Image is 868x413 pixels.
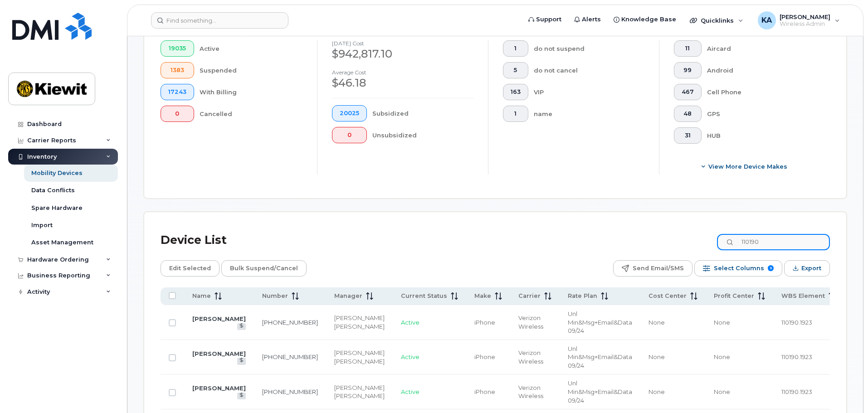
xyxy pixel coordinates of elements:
input: Search Device List ... [717,234,830,250]
div: [PERSON_NAME] [334,384,385,392]
span: Cost Center [649,292,687,300]
button: 0 [161,106,194,122]
span: Active [401,319,419,326]
span: Number [262,292,288,300]
div: Android [707,62,816,78]
span: Export [801,262,821,275]
div: do not cancel [534,62,645,78]
button: 1 [503,40,528,57]
button: 0 [332,127,367,143]
div: Cell Phone [707,84,816,100]
span: None [649,388,665,395]
div: [PERSON_NAME] [334,314,385,322]
button: 31 [674,127,702,144]
span: Active [401,353,419,360]
div: [PERSON_NAME] [334,322,385,331]
span: None [714,353,730,360]
span: Profit Center [714,292,754,300]
div: $46.18 [332,75,473,91]
h4: Average cost [332,69,473,75]
span: Send Email/SMS [633,262,684,275]
a: View Last Bill [237,393,246,399]
button: 17243 [161,84,194,100]
input: Find something... [151,12,288,29]
span: None [714,319,730,326]
button: Edit Selected [161,260,219,277]
span: 31 [682,132,694,139]
div: Cancelled [200,106,303,122]
span: Active [401,388,419,395]
span: 0 [168,110,186,117]
button: Bulk Suspend/Cancel [221,260,307,277]
span: 20025 [340,110,359,117]
div: [PERSON_NAME] [334,349,385,357]
div: Active [200,40,303,57]
div: Suspended [200,62,303,78]
span: Unl Min&Msg+Email&Data 09/24 [568,345,632,369]
span: 48 [682,110,694,117]
button: Send Email/SMS [613,260,692,277]
span: 9 [768,265,774,271]
div: Device List [161,228,227,252]
div: Unsubsidized [372,127,474,143]
span: 110190.1923 [781,353,812,360]
span: Wireless Admin [780,20,830,28]
button: 20025 [332,105,367,121]
a: Alerts [568,10,607,29]
span: iPhone [474,319,495,326]
div: With Billing [200,84,303,100]
span: 5 [511,67,521,74]
span: Edit Selected [169,262,211,275]
div: Subsidized [372,105,474,121]
div: GPS [707,106,816,122]
button: 163 [503,84,528,100]
a: [PERSON_NAME] [192,315,246,322]
div: HUB [707,127,816,144]
span: Rate Plan [568,292,597,300]
span: iPhone [474,353,495,360]
button: 5 [503,62,528,78]
span: Carrier [518,292,541,300]
span: 11 [682,45,694,52]
span: View More Device Makes [708,162,787,171]
a: [PHONE_NUMBER] [262,319,318,326]
span: None [714,388,730,395]
span: 1 [511,110,521,117]
button: 19035 [161,40,194,57]
button: 99 [674,62,702,78]
span: Unl Min&Msg+Email&Data 09/24 [568,379,632,403]
button: 1 [503,106,528,122]
a: [PHONE_NUMBER] [262,353,318,360]
div: [PERSON_NAME] [334,357,385,366]
span: 467 [682,88,694,96]
div: $942,817.10 [332,46,473,62]
span: Bulk Suspend/Cancel [230,262,298,275]
span: iPhone [474,388,495,395]
span: Verizon Wireless [518,314,543,330]
button: 1383 [161,62,194,78]
span: Verizon Wireless [518,349,543,365]
h4: [DATE] cost [332,40,473,46]
span: Make [474,292,491,300]
span: 110190.1923 [781,388,812,395]
div: [PERSON_NAME] [334,392,385,400]
button: Select Columns 9 [694,260,782,277]
span: Name [192,292,211,300]
div: Katelyn Allen [751,11,846,29]
button: View More Device Makes [674,158,815,175]
span: Unl Min&Msg+Email&Data 09/24 [568,310,632,334]
a: Support [522,10,568,29]
iframe: Messenger Launcher [829,374,861,406]
span: None [649,319,665,326]
span: None [649,353,665,360]
div: Quicklinks [683,11,750,29]
span: 19035 [168,45,186,52]
span: [PERSON_NAME] [780,13,830,20]
span: 110190.1923 [781,319,812,326]
a: View Last Bill [237,323,246,330]
button: 48 [674,106,702,122]
button: 11 [674,40,702,57]
span: Knowledge Base [621,15,676,24]
div: do not suspend [534,40,645,57]
span: 1 [511,45,521,52]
